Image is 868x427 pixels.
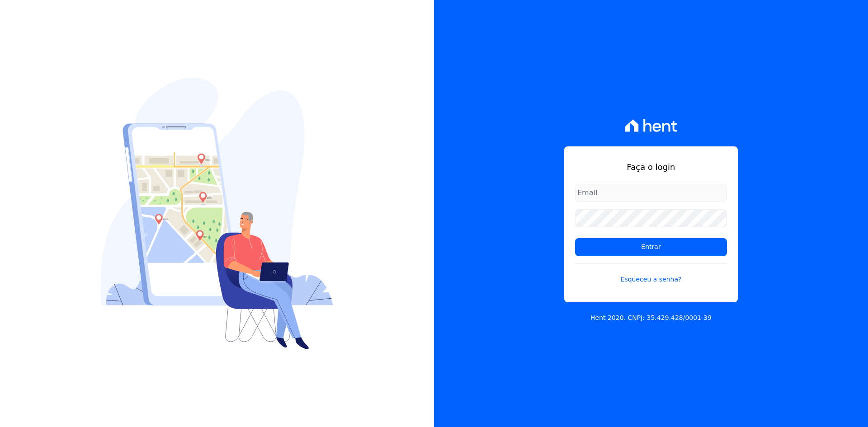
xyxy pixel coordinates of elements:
input: Email [575,184,727,202]
input: Entrar [575,238,727,256]
a: Esqueceu a senha? [575,263,727,284]
h1: Faça o login [575,161,727,173]
img: Login [101,78,333,349]
p: Hent 2020. CNPJ: 35.429.428/0001-39 [590,313,712,323]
